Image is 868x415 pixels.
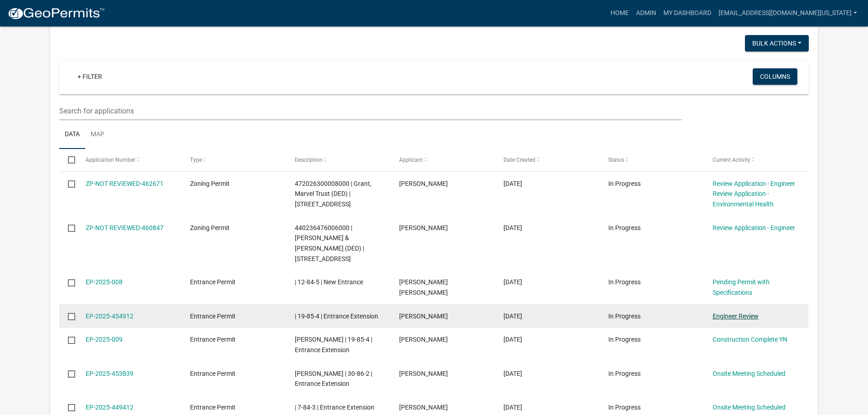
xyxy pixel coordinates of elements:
[608,224,641,231] span: In Progress
[503,336,522,343] span: 07/25/2025
[190,157,202,163] span: Type
[704,149,808,171] datatable-header-cell: Current Activity
[399,157,423,163] span: Applicant
[399,370,448,377] span: Gregg Recker
[70,68,109,85] a: + Filter
[190,336,236,343] span: Entrance Permit
[608,313,641,320] span: In Progress
[713,190,774,208] a: Review Application - Environmental Health
[86,336,123,343] a: EP-2025-009
[295,370,372,388] span: Gregg recker | 30-86-2 | Entrance Extension
[495,149,599,171] datatable-header-cell: Date Created
[713,278,770,296] a: Pending Permit with Specifications
[86,278,123,286] a: EP-2025-008
[77,149,181,171] datatable-header-cell: Application Number
[745,35,809,51] button: Bulk Actions
[190,313,236,320] span: Entrance Permit
[608,157,624,163] span: Status
[608,278,641,286] span: In Progress
[600,149,704,171] datatable-header-cell: Status
[713,370,786,377] a: Onsite Meeting Scheduled
[607,5,632,22] a: Home
[295,157,323,163] span: Description
[399,180,448,187] span: Jerid Baranczyk
[59,120,85,149] a: Data
[295,404,375,411] span: | 7-84-3 | Entrance Extension
[713,336,787,343] a: Construction Complete YN
[181,149,286,171] datatable-header-cell: Type
[503,370,522,377] span: 07/23/2025
[503,180,522,187] span: 08/12/2025
[295,336,372,354] span: James Cornelius | 19-85-4 | Entrance Extension
[608,180,641,187] span: In Progress
[660,5,715,22] a: My Dashboard
[503,278,522,286] span: 07/30/2025
[399,224,448,231] span: Scott Hansen
[632,5,660,22] a: Admin
[86,313,134,320] a: EP-2025-454912
[399,404,448,411] span: Janet Burroughs
[190,370,236,377] span: Entrance Permit
[753,68,797,85] button: Columns
[399,313,448,320] span: James Cornelius
[713,180,795,187] a: Review Application - Engineer
[399,336,448,343] span: James Cornelius
[295,180,371,208] span: 472026300008000 | Grant, Marvel Trust (DED) | 46701 Highway 64 Preston, IA 52069
[390,149,495,171] datatable-header-cell: Applicant
[713,313,759,320] a: Engineer Review
[608,336,641,343] span: In Progress
[286,149,390,171] datatable-header-cell: Description
[190,278,236,286] span: Entrance Permit
[86,180,164,187] a: ZP-NOT REVIEWED-462671
[713,157,750,163] span: Current Activity
[503,224,522,231] span: 08/07/2025
[503,313,522,320] span: 07/25/2025
[608,370,641,377] span: In Progress
[86,157,135,163] span: Application Number
[713,404,786,411] a: Onsite Meeting Scheduled
[59,149,77,171] datatable-header-cell: Select
[503,404,522,411] span: 07/14/2025
[503,157,535,163] span: Date Created
[295,278,363,286] span: | 12-84-5 | New Entrance
[86,370,134,377] a: EP-2025-453839
[85,120,110,149] a: Map
[295,224,364,262] span: 440236476006000 | Hansen, Scott E & Vicki M (DED) | 39673 304TH ST
[86,224,164,231] a: ZP-NOT REVIEWED-460847
[399,278,448,296] span: Charles Riderick Timm
[713,224,795,231] a: Review Application - Engineer
[190,180,230,187] span: Zoning Permit
[295,313,378,320] span: | 19-85-4 | Entrance Extension
[715,5,861,22] a: [EMAIL_ADDRESS][DOMAIN_NAME][US_STATE]
[86,404,134,411] a: EP-2025-449412
[59,102,681,120] input: Search for applications
[190,404,236,411] span: Entrance Permit
[190,224,230,231] span: Zoning Permit
[608,404,641,411] span: In Progress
